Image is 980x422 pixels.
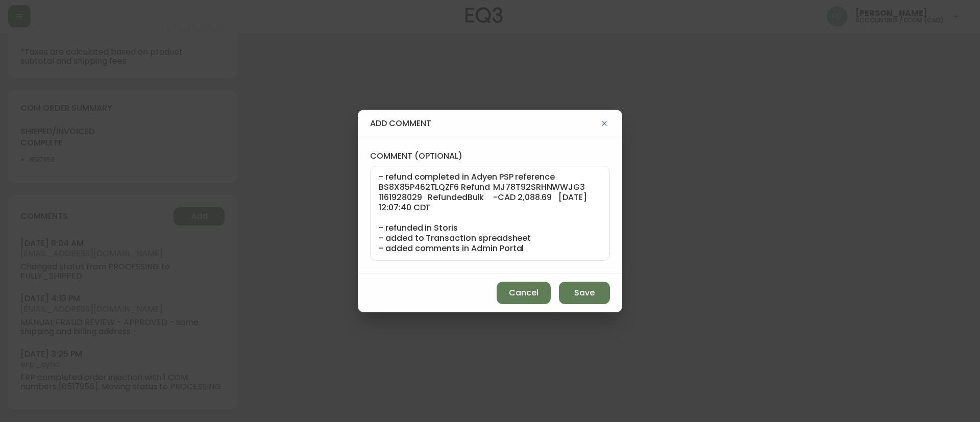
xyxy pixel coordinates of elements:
span: Save [574,287,595,299]
label: comment (optional) [370,151,610,162]
span: Cancel [509,287,538,299]
button: Save [559,282,610,304]
button: Cancel [497,282,551,304]
textarea: ECOM RETURN TICKET# 837064 ECOM ORD# 4133008 RTN# 1161928029 (still open but [PERSON_NAME] confir... [379,172,601,254]
h4: add comment [370,118,599,129]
